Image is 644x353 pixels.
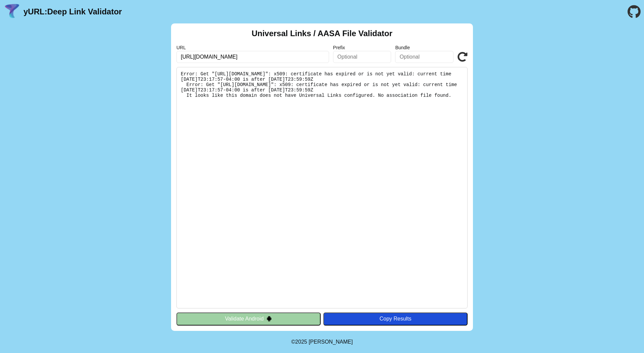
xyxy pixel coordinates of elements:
div: Copy Results [327,316,464,322]
input: Optional [333,51,391,63]
input: Optional [395,51,453,63]
a: Michael Ibragimchayev's Personal Site [309,339,353,345]
button: Validate Android [176,312,321,325]
label: Prefix [333,45,391,50]
button: Copy Results [323,312,468,325]
label: URL [176,45,329,50]
input: Required [176,51,329,63]
img: droidIcon.svg [266,316,272,322]
a: yURL:Deep Link Validator [23,7,122,16]
pre: Error: Get "[URL][DOMAIN_NAME]": x509: certificate has expired or is not yet valid: current time ... [176,67,468,308]
label: Bundle [395,45,453,50]
img: yURL Logo [3,3,21,20]
h2: Universal Links / AASA File Validator [252,29,392,38]
footer: © [291,331,353,353]
span: 2025 [295,339,307,345]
